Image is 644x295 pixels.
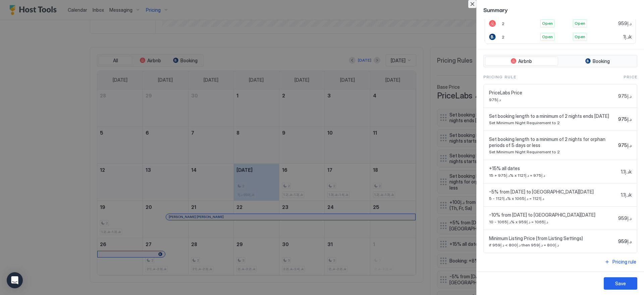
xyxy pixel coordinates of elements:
div: Pricing rule [612,258,636,265]
span: د.إ1.1k [621,192,632,198]
span: -10% from [DATE] to [GEOGRAPHIC_DATA][DATE] [489,212,615,218]
span: Minimum Listing Price (from Listing Settings) [489,235,615,241]
div: tab-group [483,55,637,68]
span: Set booking length to a minimum of 2 nights for orphan periods of 5 days or less [489,136,615,148]
span: Open [575,20,585,26]
span: Airbnb [518,58,532,64]
span: Price [624,74,637,80]
span: Set booking length to a minimum of 2 nights ends [DATE] [489,113,615,119]
span: د.إ959 [618,215,632,221]
span: Open [575,34,585,40]
span: د.إ975 [618,93,632,99]
span: د.إ975 [618,142,632,148]
span: د.إ1k [623,34,632,40]
span: Open [542,34,553,40]
span: د.إ1121 - 5% x د.إ1121 = د.إ1065 [489,196,618,201]
div: Save [615,280,626,287]
span: Pricing Rule [483,74,516,80]
span: Summary [483,5,637,14]
span: 2 [502,21,504,26]
span: Set Minimum Night Requirement to 2 [489,149,615,154]
span: د.إ1.1k [621,169,632,175]
span: Booking [593,58,610,64]
span: Set Minimum Night Requirement to 2 [489,120,615,125]
button: Airbnb [485,57,558,66]
button: Save [604,277,637,290]
span: 2 [502,34,504,40]
span: د.إ975 [618,116,632,122]
span: Open [542,20,553,26]
span: د.إ975 + 15% x د.إ975 = د.إ1121 [489,173,618,178]
span: +15% all dates [489,165,618,171]
span: if د.إ800 > د.إ959 then د.إ800 = د.إ959 [489,242,615,247]
span: -5% from [DATE] to [GEOGRAPHIC_DATA][DATE] [489,189,618,195]
button: Booking [559,57,636,66]
span: د.إ959 [618,238,632,244]
span: PriceLabs Price [489,90,615,96]
span: د.إ975 [489,97,615,102]
span: د.إ959 [618,20,632,26]
button: Pricing rule [603,257,637,266]
span: د.إ1065 - 10% x د.إ1065 = د.إ959 [489,219,615,224]
div: Open Intercom Messenger [7,272,23,288]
